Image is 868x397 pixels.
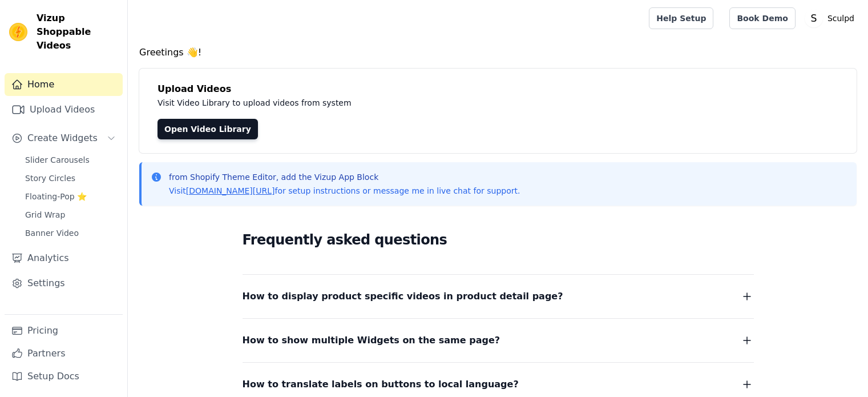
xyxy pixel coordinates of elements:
[18,207,123,223] a: Grid Wrap
[5,272,123,295] a: Settings
[5,247,123,270] a: Analytics
[18,170,123,186] a: Story Circles
[25,209,65,220] span: Grid Wrap
[25,191,87,202] span: Floating-Pop ⭐
[158,119,258,139] a: Open Video Library
[243,376,519,392] span: How to translate labels on buttons to local language?
[823,8,859,29] p: Sculpd
[243,288,563,304] span: How to display product specific videos in product detail page?
[243,332,754,348] button: How to show multiple Widgets on the same page?
[158,96,669,110] p: Visit Video Library to upload videos from system
[649,7,713,29] a: Help Setup
[5,319,123,342] a: Pricing
[810,13,817,24] text: S
[25,173,75,184] span: Story Circles
[27,131,98,145] span: Create Widgets
[5,365,123,388] a: Setup Docs
[243,228,754,251] h2: Frequently asked questions
[18,189,123,204] a: Floating-Pop ⭐
[9,23,27,41] img: Vizup
[729,7,795,29] a: Book Demo
[18,225,123,241] a: Banner Video
[186,186,275,195] a: [DOMAIN_NAME][URL]
[5,98,123,121] a: Upload Videos
[169,185,520,197] p: Visit for setup instructions or message me in live chat for support.
[169,171,520,183] p: from Shopify Theme Editor, add the Vizup App Block
[243,332,500,348] span: How to show multiple Widgets on the same page?
[158,82,838,96] h4: Upload Videos
[37,11,118,53] span: Vizup Shoppable Videos
[805,8,859,29] button: S Sculpd
[5,127,123,150] button: Create Widgets
[5,73,123,96] a: Home
[243,288,754,304] button: How to display product specific videos in product detail page?
[25,154,90,166] span: Slider Carousels
[25,227,79,239] span: Banner Video
[18,152,123,168] a: Slider Carousels
[139,46,857,59] h4: Greetings 👋!
[5,342,123,365] a: Partners
[243,376,754,392] button: How to translate labels on buttons to local language?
